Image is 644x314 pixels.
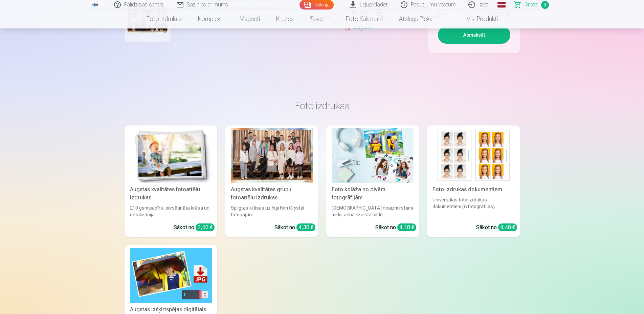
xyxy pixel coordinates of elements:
[138,9,190,28] a: Foto izdrukas
[130,248,212,302] img: Augstas izšķirtspējas digitālais fotoattēls JPG formātā
[174,223,215,232] div: Sākot no
[91,3,99,7] img: /fa1
[541,1,549,9] span: 3
[329,185,416,202] div: Foto kolāža no divām fotogrāfijām
[326,125,419,237] a: Foto kolāža no divām fotogrāfijāmFoto kolāža no divām fotogrāfijām[DEMOGRAPHIC_DATA] neaizmirstam...
[338,9,391,28] a: Foto kalendāri
[130,100,514,112] h3: Foto izdrukas
[476,223,517,232] div: Sākot no
[225,125,318,237] a: Augstas kvalitātes grupu fotoattēlu izdrukasSpilgtas krāsas uz Fuji Film Crystal fotopapīraSākot ...
[302,9,338,28] a: Suvenīri
[196,223,215,231] div: 3,60 €
[438,26,510,44] button: Apmaksāt
[125,125,217,237] a: Augstas kvalitātes fotoattēlu izdrukasAugstas kvalitātes fotoattēlu izdrukas210 gsm papīrs, piesā...
[228,204,315,218] div: Spilgtas krāsas uz Fuji Film Crystal fotopapīra
[296,223,315,231] div: 4,30 €
[231,9,268,28] a: Magnēti
[190,9,231,28] a: Komplekti
[329,204,416,218] div: [DEMOGRAPHIC_DATA] neaizmirstami mirkļi vienā skaistā bildē
[430,185,517,194] div: Foto izdrukas dokumentiem
[268,9,302,28] a: Krūzes
[427,125,520,237] a: Foto izdrukas dokumentiemFoto izdrukas dokumentiemUniversālas foto izdrukas dokumentiem (6 fotogr...
[391,9,448,28] a: Atslēgu piekariņi
[127,204,215,218] div: 210 gsm papīrs, piesātināta krāsa un detalizācija
[127,185,215,202] div: Augstas kvalitātes fotoattēlu izdrukas
[498,223,517,231] div: 4,40 €
[274,223,315,232] div: Sākot no
[332,128,414,183] img: Foto kolāža no divām fotogrāfijām
[228,185,315,202] div: Augstas kvalitātes grupu fotoattēlu izdrukas
[448,9,506,28] a: Visi produkti
[397,223,416,231] div: 4,10 €
[525,1,538,9] span: Grozs
[432,128,514,183] img: Foto izdrukas dokumentiem
[130,128,212,183] img: Augstas kvalitātes fotoattēlu izdrukas
[375,223,416,232] div: Sākot no
[430,196,517,218] div: Universālas foto izdrukas dokumentiem (6 fotogrāfijas)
